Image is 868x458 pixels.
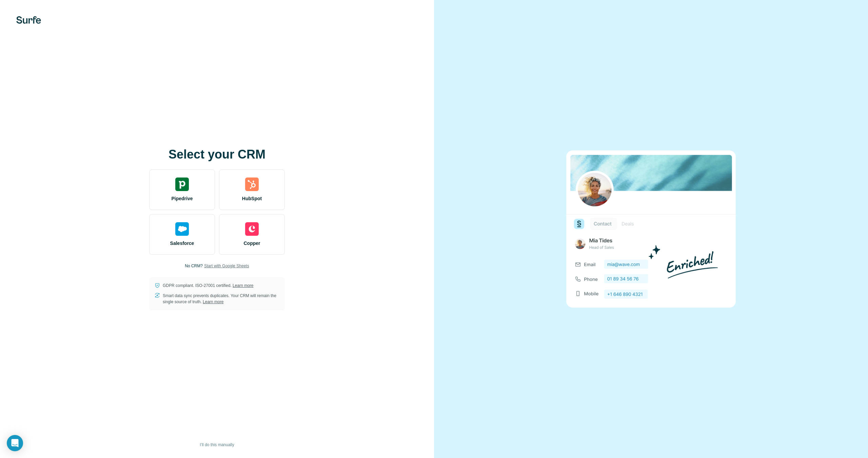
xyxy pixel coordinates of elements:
a: Learn more [203,299,223,304]
img: hubspot's logo [245,178,259,191]
img: copper's logo [245,222,259,236]
p: Smart data sync prevents duplicates. Your CRM will remain the single source of truth. [163,293,279,305]
img: Surfe's logo [16,16,41,24]
p: No CRM? [185,263,203,269]
button: I’ll do this manually [195,440,239,450]
span: Salesforce [170,240,194,247]
span: Pipedrive [171,195,193,202]
span: HubSpot [242,195,262,202]
div: Open Intercom Messenger [7,435,23,451]
img: salesforce's logo [175,222,189,236]
p: GDPR compliant. ISO-27001 certified. [163,283,253,289]
a: Learn more [233,283,253,288]
span: I’ll do this manually [200,442,234,448]
img: none image [566,150,736,307]
span: Copper [244,240,260,247]
h1: Select your CRM [149,148,285,161]
button: Start with Google Sheets [204,263,249,269]
img: pipedrive's logo [175,178,189,191]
